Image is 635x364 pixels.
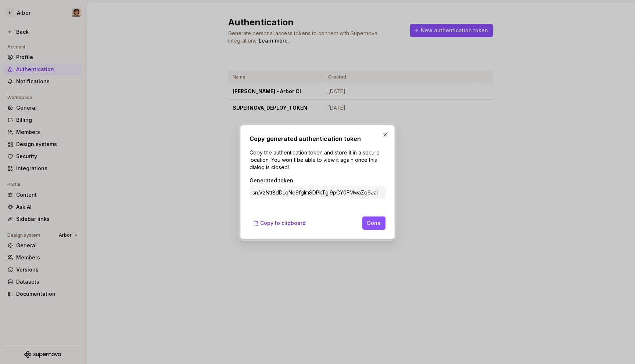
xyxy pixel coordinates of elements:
[250,149,385,171] p: Copy the authentication token and store it in a secure location. You won't be able to view it aga...
[362,216,385,230] button: Done
[260,219,306,227] span: Copy to clipboard
[250,177,293,184] label: Generated token
[250,216,311,230] button: Copy to clipboard
[367,219,381,227] span: Done
[250,134,385,143] h2: Copy generated authentication token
